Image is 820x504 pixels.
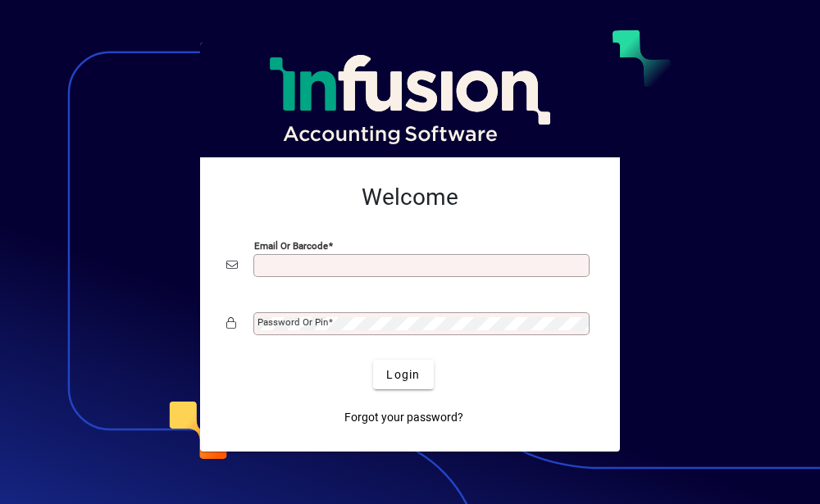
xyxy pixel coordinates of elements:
[373,360,433,389] button: Login
[254,240,328,252] mat-label: Email or Barcode
[226,184,594,211] h2: Welcome
[257,316,328,328] mat-label: Password or Pin
[344,409,463,426] span: Forgot your password?
[386,366,420,384] span: Login
[338,402,470,432] a: Forgot your password?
